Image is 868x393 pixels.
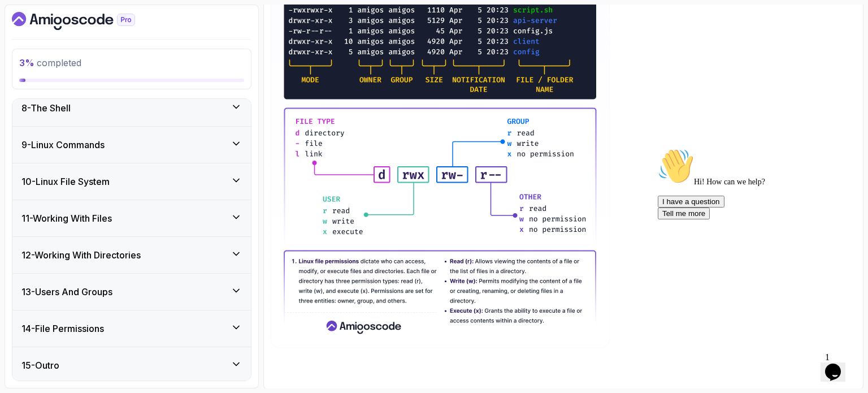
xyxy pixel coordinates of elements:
[5,34,112,42] span: Hi! How can we help?
[21,285,112,299] h3: 13 - Users And Groups
[12,274,251,310] button: 13-Users And Groups
[12,12,161,30] a: Dashboard
[5,52,71,64] button: I have a question
[12,200,251,236] button: 11-Working With Files
[821,348,857,382] iframe: chat widget
[21,211,112,225] h3: 11 - Working With Files
[5,5,208,76] div: 👋Hi! How can we help?I have a questionTell me more
[21,359,59,372] h3: 15 - Outro
[12,163,251,200] button: 10-Linux File System
[653,144,857,342] iframe: chat widget
[21,322,104,335] h3: 14 - File Permissions
[12,347,251,383] button: 15-Outro
[21,175,110,188] h3: 10 - Linux File System
[12,127,251,163] button: 9-Linux Commands
[12,90,251,126] button: 8-The Shell
[5,64,57,76] button: Tell me more
[19,57,81,68] span: completed
[21,138,105,152] h3: 9 - Linux Commands
[5,5,41,41] img: :wave:
[21,248,141,262] h3: 12 - Working With Directories
[12,310,251,347] button: 14-File Permissions
[12,237,251,273] button: 12-Working With Directories
[19,57,34,68] span: 3 %
[21,101,71,115] h3: 8 - The Shell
